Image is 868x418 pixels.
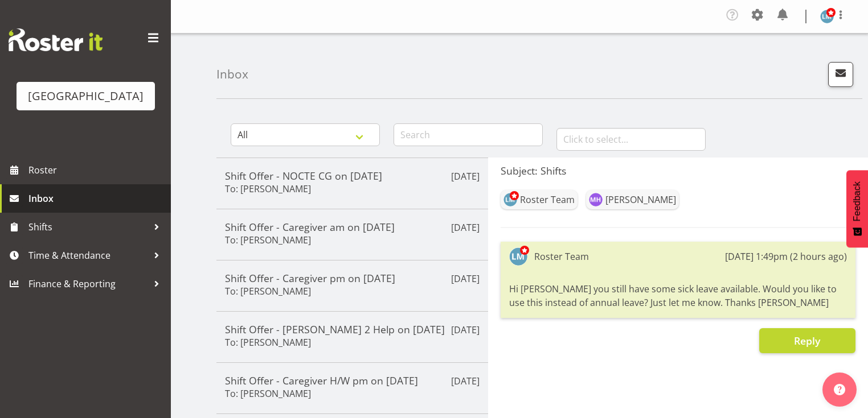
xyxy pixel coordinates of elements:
[28,162,165,179] span: Roster
[451,323,480,337] p: [DATE]
[605,193,676,206] div: [PERSON_NAME]
[9,28,103,51] img: Rosterit website logo
[589,193,603,206] img: marisa-hales664.jpg
[225,272,480,284] h5: Shift Offer - Caregiver pm on [DATE]
[225,183,311,194] h6: To: [PERSON_NAME]
[28,247,148,264] span: Time & Attendance
[225,234,311,246] h6: To: [PERSON_NAME]
[451,374,480,388] p: [DATE]
[509,247,527,266] img: lesley-mckenzie127.jpg
[501,164,855,177] h5: Subject: Shifts
[225,221,480,233] h5: Shift Offer - Caregiver am on [DATE]
[820,10,834,23] img: lesley-mckenzie127.jpg
[520,193,575,206] div: Roster Team
[28,218,148,235] span: Shifts
[216,68,248,81] h4: Inbox
[759,328,855,353] button: Reply
[225,323,480,336] h5: Shift Offer - [PERSON_NAME] 2 Help on [DATE]
[225,337,311,348] h6: To: [PERSON_NAME]
[225,374,480,387] h5: Shift Offer - Caregiver H/W pm on [DATE]
[28,88,144,105] div: [GEOGRAPHIC_DATA]
[394,123,543,146] input: Search
[28,190,165,207] span: Inbox
[846,170,868,247] button: Feedback - Show survey
[725,250,847,263] div: [DATE] 1:49pm (2 hours ago)
[556,128,706,151] input: Click to select...
[534,250,589,263] div: Roster Team
[225,169,480,182] h5: Shift Offer - NOCTE CG on [DATE]
[451,221,480,234] p: [DATE]
[451,272,480,285] p: [DATE]
[225,388,311,399] h6: To: [PERSON_NAME]
[794,334,820,347] span: Reply
[503,193,517,206] img: lesley-mckenzie127.jpg
[834,384,845,395] img: help-xxl-2.png
[225,285,311,297] h6: To: [PERSON_NAME]
[852,181,862,221] span: Feedback
[28,275,148,292] span: Finance & Reporting
[451,169,480,183] p: [DATE]
[509,279,847,312] div: Hi [PERSON_NAME] you still have some sick leave available. Would you like to use this instead of ...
